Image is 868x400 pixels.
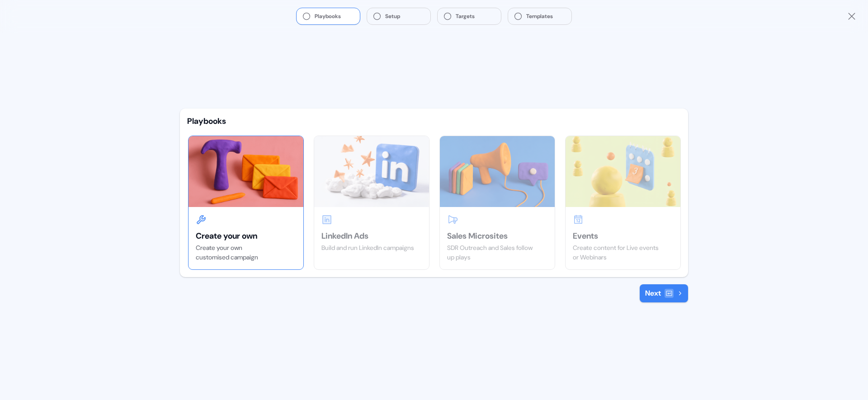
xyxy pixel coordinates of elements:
button: Playbooks [297,8,360,24]
button: Setup [367,8,430,24]
div: Create your own [196,231,296,241]
img: LinkedIn Ads [314,136,429,207]
div: Sales Microsites [447,231,547,241]
img: Events [566,136,680,207]
img: Create your own [189,136,303,207]
div: Create content for Live events or Webinars [573,243,673,262]
button: Next [640,284,688,302]
div: Build and run LinkedIn campaigns [321,243,422,253]
img: Sales Microsites [440,136,555,207]
div: Playbooks [187,116,681,127]
button: Targets [438,8,501,24]
div: Create your own customised campaign [196,243,296,262]
div: SDR Outreach and Sales follow up plays [447,243,547,262]
button: Close [846,11,857,22]
div: LinkedIn Ads [321,231,422,241]
div: Events [573,231,673,241]
button: Templates [508,8,571,24]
